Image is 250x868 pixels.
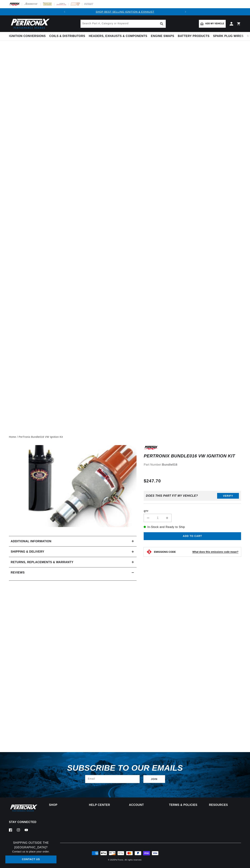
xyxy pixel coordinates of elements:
button: Add to cart [144,532,241,540]
div: Part Number: [144,462,241,467]
summary: Coils & Distributors [48,32,87,40]
p: In-Stock and Ready to Ship [144,525,241,529]
span: Battery Products [178,34,209,38]
strong: What does this emissions code mean? [192,550,238,553]
summary: Help Center [89,804,121,806]
h2: Shipping & Delivery [11,549,44,554]
input: Email [85,775,140,783]
div: Does This part fit My vehicle? [146,494,198,497]
small: © 2025 . [108,859,124,861]
strong: Bundle016 [162,463,177,466]
span: Ignition Conversions [9,34,46,38]
summary: Resources [209,804,241,806]
summary: Ignition Conversions [9,32,48,40]
h2: Returns, Replacements & Warranty [11,560,73,565]
img: Emissions code [146,549,152,555]
span: Engine Swaps [151,34,174,38]
button: search button [158,20,166,28]
img: Pertronix [9,18,50,30]
span: Spark Plug Wires [213,34,243,38]
small: All rights reserved. [125,859,142,861]
a: Contact Us [5,855,56,864]
summary: Headers, Exhausts & Components [87,32,149,40]
summary: Reviews [9,567,137,578]
button: Verify [217,493,239,499]
h2: Reviews [11,570,25,575]
summary: Spark Plug Wires [211,32,245,40]
a: SHOP BEST SELLING IGNITION & EXHAUST [96,10,154,13]
a: PerTronix Bundle016 VW Ignition Kit [19,435,63,439]
a: Add my vehicle [199,20,226,28]
media-gallery: Gallery Viewer [9,445,137,529]
p: Contact us to place your order. [5,850,56,854]
h1: PerTronix Bundle016 VW Ignition Kit [144,454,241,458]
div: 1 of 2 [68,10,182,14]
button: EMISSIONS CODEWhat does this emissions code mean? [154,550,238,553]
strong: EMISSIONS CODE [154,550,176,553]
a: Home [9,435,16,439]
a: PerTronix [115,859,123,861]
summary: Shop [49,804,81,806]
input: Search Part #, Category or Keyword [81,20,166,28]
button: Subscribe [143,775,165,783]
span: Coils & Distributors [49,34,85,38]
nav: breadcrumbs [9,435,241,439]
summary: Returns, Replacements & Warranty [9,557,137,567]
summary: Engine Swaps [149,32,176,40]
span: $247.70 [144,478,161,484]
summary: Battery Products [176,32,211,40]
h3: Shipping Outside the [GEOGRAPHIC_DATA]? [5,840,56,850]
span: Add my vehicle [205,22,224,25]
span: Headers, Exhausts & Components [89,34,147,38]
h3: Subscribe to our emails [67,765,183,771]
p: Stay Connected [9,820,37,824]
summary: Shipping & Delivery [9,547,137,557]
h2: Additional information [11,539,51,544]
button: Translation missing: en.sections.announcements.next_announcement [182,8,189,15]
label: QTY [144,510,241,513]
button: Translation missing: en.sections.announcements.previous_announcement [61,8,68,15]
img: Pertronix [9,804,38,812]
summary: Additional information [9,536,137,547]
summary: Account [129,804,161,806]
summary: Terms & policies [169,804,201,806]
div: Announcement [68,10,182,14]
